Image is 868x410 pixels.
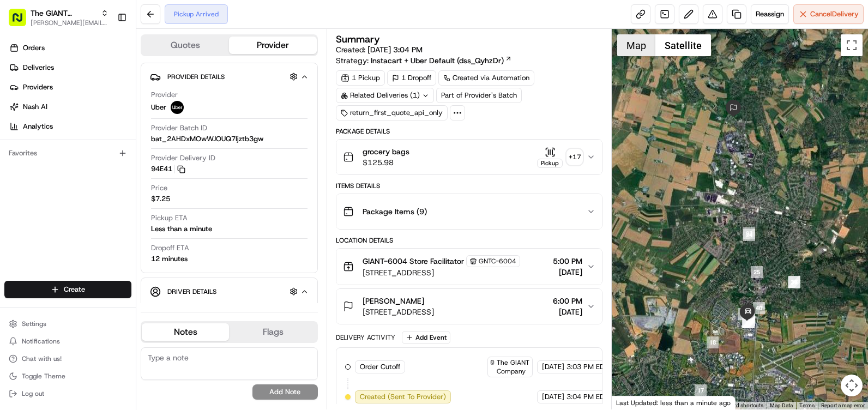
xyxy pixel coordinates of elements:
button: Start new chat [185,107,198,120]
p: Welcome 👋 [11,44,198,61]
div: We're available if you need us! [37,115,138,124]
span: Package Items ( 9 ) [363,206,427,217]
button: Chat with us! [4,351,131,366]
span: GNTC-6004 [479,257,516,266]
button: Reassign [751,4,789,24]
span: Orders [23,43,45,53]
span: Provider Batch ID [151,123,207,133]
span: Created (Sent To Provider) [360,392,446,402]
span: Deliveries [23,63,54,73]
div: Last Updated: less than a minute ago [612,396,736,409]
div: + 17 [567,149,582,165]
a: Instacart + Uber Default (dss_QyhzDr) [371,55,512,66]
div: Less than a minute [151,224,212,234]
span: The GIANT Company [31,8,97,19]
button: Show street map [617,34,655,56]
span: [STREET_ADDRESS] [363,267,520,278]
span: Settings [22,319,46,328]
span: Created: [336,44,423,55]
div: Location Details [336,236,602,245]
div: 18 [707,336,719,348]
a: Powered byPylon [77,184,132,193]
a: 💻API Documentation [88,154,179,173]
span: [DATE] [553,306,582,317]
span: Toggle Theme [22,372,65,381]
span: Uber [151,102,166,112]
span: [DATE] [542,362,564,372]
a: Deliveries [4,59,136,76]
span: Pickup ETA [151,213,188,223]
span: Log out [22,389,44,398]
a: Report a map error [821,402,865,408]
span: Pylon [108,185,132,193]
img: Google [614,395,650,409]
button: Log out [4,386,131,401]
span: 3:04 PM EDT [566,392,608,402]
button: grocery bags$125.98Pickup+17 [336,140,602,174]
span: Reassign [756,9,784,19]
span: API Documentation [103,158,175,169]
span: [DATE] [542,392,564,402]
h3: Summary [336,34,380,44]
button: Provider [229,37,316,54]
div: Related Deliveries (1) [336,88,434,103]
span: Analytics [23,122,53,131]
span: bat_2AHDxMOwWJOUQ7Ijztb3gw [151,134,263,144]
span: $7.25 [151,194,170,204]
span: [DATE] [553,267,582,278]
span: Nash AI [23,102,47,112]
div: 💻 [92,159,101,168]
button: CancelDelivery [793,4,864,24]
button: Keyboard shortcuts [716,402,763,409]
span: Chat with us! [22,354,62,363]
div: 38 [788,276,800,288]
span: $125.98 [363,157,409,168]
span: Create [64,285,85,294]
button: Toggle Theme [4,369,131,384]
span: Cancel Delivery [810,9,859,19]
div: 17 [695,384,707,396]
button: GIANT-6004 Store FacilitatorGNTC-6004[STREET_ADDRESS]5:00 PM[DATE] [336,249,602,285]
button: 94E41 [151,164,185,174]
div: 1 Pickup [336,70,385,86]
button: Show satellite imagery [655,34,711,56]
span: [PERSON_NAME][EMAIL_ADDRESS][DOMAIN_NAME] [31,19,108,27]
span: Notifications [22,337,60,346]
button: Flags [229,323,316,341]
span: Order Cutoff [360,362,400,372]
a: Nash AI [4,98,136,116]
span: Driver Details [167,287,216,296]
input: Clear [28,70,180,82]
span: 5:00 PM [553,256,582,267]
span: The GIANT Company [497,358,530,376]
img: Nash [11,11,33,33]
a: Created via Automation [438,70,534,86]
button: [PERSON_NAME][STREET_ADDRESS]6:00 PM[DATE] [336,289,602,324]
button: Map camera controls [841,375,863,396]
div: 25 [751,266,763,278]
span: Knowledge Base [22,158,83,169]
div: Package Details [336,127,602,136]
div: 📗 [11,159,20,168]
div: 12 minutes [151,254,188,264]
button: Map Data [770,402,793,409]
button: Driver Details [150,282,309,300]
span: Price [151,183,167,193]
button: Provider Details [150,68,309,86]
span: Provider Delivery ID [151,153,215,163]
span: 3:03 PM EDT [566,362,608,372]
button: Package Items (9) [336,194,602,229]
div: Favorites [4,144,131,162]
a: Open this area in Google Maps (opens a new window) [614,395,650,409]
span: [DATE] 3:04 PM [367,45,423,55]
div: Start new chat [37,104,179,115]
button: Settings [4,316,131,331]
button: The GIANT Company[PERSON_NAME][EMAIL_ADDRESS][DOMAIN_NAME] [4,4,113,31]
span: Provider [151,90,178,100]
button: Notes [142,323,229,341]
span: Providers [23,82,53,92]
span: Dropoff ETA [151,243,189,253]
span: Instacart + Uber Default (dss_QyhzDr) [371,55,504,66]
a: Terms (opens in new tab) [799,402,815,408]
